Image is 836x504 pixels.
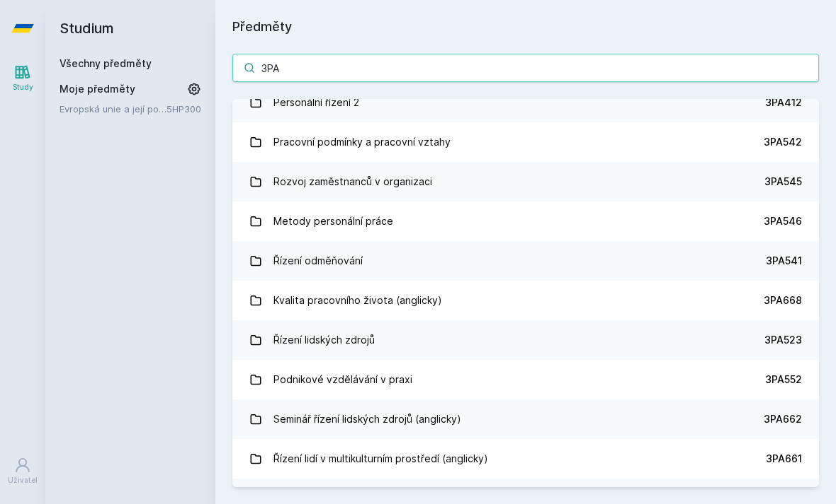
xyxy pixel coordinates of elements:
div: 3PA546 [764,214,802,228]
div: Metody personální práce [273,207,393,235]
span: Moje předměty [60,82,135,96]
div: Seminář řízení lidských zdrojů (anglicky) [273,405,461,433]
div: Podnikové vzdělávání v praxi [273,365,412,394]
a: Pracovní podmínky a pracovní vztahy 3PA542 [232,122,819,162]
a: Podnikové vzdělávání v praxi 3PA552 [232,360,819,399]
a: 5HP300 [166,103,201,115]
div: Rozvoj zaměstnanců v organizaci [273,168,432,196]
div: 3PA523 [764,333,802,347]
a: Řízení lidských zdrojů 3PA523 [232,320,819,360]
div: 3PA541 [766,254,802,268]
div: 3PA545 [764,175,802,189]
div: 3PA668 [764,293,802,307]
a: Uživatel [3,450,43,493]
h1: Předměty [232,17,819,37]
div: 3PA661 [766,452,802,466]
div: 3PA542 [764,135,802,149]
a: Metody personální práce 3PA546 [232,201,819,241]
a: Study [3,57,43,100]
div: Řízení lidských zdrojů [273,326,375,354]
div: Řízení odměňování [273,247,363,275]
div: Study [13,82,33,93]
input: Název nebo ident předmětu… [232,54,819,82]
a: Řízení lidí v multikulturním prostředí (anglicky) 3PA661 [232,439,819,479]
div: Řízení lidí v multikulturním prostředí (anglicky) [273,445,488,473]
a: Všechny předměty [60,57,152,69]
a: Seminář řízení lidských zdrojů (anglicky) 3PA662 [232,399,819,439]
div: Kvalita pracovního života (anglicky) [273,286,442,315]
a: Personální řízení 2 3PA412 [232,83,819,122]
a: Evropská unie a její politiky [60,102,166,116]
div: 3PA662 [764,412,802,426]
div: Uživatel [8,475,38,486]
a: Řízení odměňování 3PA541 [232,241,819,281]
div: 3PA552 [765,373,802,387]
div: Pracovní podmínky a pracovní vztahy [273,128,451,156]
a: Kvalita pracovního života (anglicky) 3PA668 [232,281,819,320]
div: Personální řízení 2 [273,88,359,117]
a: Rozvoj zaměstnanců v organizaci 3PA545 [232,162,819,201]
div: 3PA412 [765,95,802,110]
